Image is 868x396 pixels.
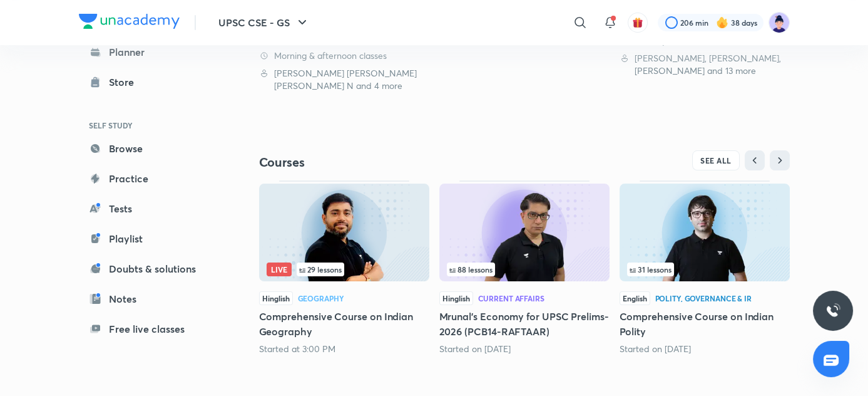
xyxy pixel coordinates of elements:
[299,266,342,273] span: 29 lessons
[79,166,224,191] a: Practice
[627,263,782,276] div: left
[259,184,429,281] img: Thumbnail
[259,309,429,339] h5: Comprehensive Course on Indian Geography
[825,303,840,318] img: ttu
[79,14,180,32] a: Company Logo
[620,180,790,355] div: Comprehensive Course on Indian Polity
[692,150,740,170] button: SEE ALL
[439,309,610,339] h5: Mrunal’s Economy for UPSC Prelims-2026 (PCB14-RAFTAAR)
[620,343,790,355] div: Started on Aug 18
[620,291,650,305] span: English
[627,263,782,276] div: infocontainer
[628,13,648,33] button: avatar
[267,263,422,276] div: left
[79,256,224,281] a: Doubts & solutions
[449,266,493,273] span: 88 lessons
[716,16,728,29] img: streak
[79,136,224,161] a: Browse
[267,263,422,276] div: infocontainer
[79,70,224,95] a: Store
[620,52,790,77] div: Paras Chitkara, Navdeep Singh, Sudarshan Gurjar and 13 more
[655,294,752,302] div: Polity, Governance & IR
[768,12,790,33] img: Ravi Chalotra
[259,154,524,170] h4: Courses
[259,343,429,355] div: Started at 3:00 PM
[259,291,293,305] span: Hinglish
[259,180,429,355] div: Comprehensive Course on Indian Geography
[439,184,610,281] img: Thumbnail
[298,294,344,302] div: Geography
[439,180,610,355] div: Mrunal’s Economy for UPSC Prelims-2026 (PCB14-RAFTAAR)
[478,294,544,302] div: Current Affairs
[447,263,602,276] div: infocontainer
[700,156,732,165] span: SEE ALL
[630,266,671,273] span: 31 lessons
[447,263,602,276] div: left
[259,49,429,62] div: Morning & afternoon classes
[267,263,292,276] span: Live
[439,343,610,355] div: Started on Jul 17
[211,10,317,35] button: UPSC CSE - GS
[109,75,141,90] div: Store
[620,309,790,339] h5: Comprehensive Course on Indian Polity
[267,263,422,276] div: infosection
[632,17,643,28] img: avatar
[447,263,602,276] div: infosection
[79,316,224,341] a: Free live classes
[79,286,224,311] a: Notes
[79,115,224,136] h6: SELF STUDY
[620,184,790,281] img: Thumbnail
[627,263,782,276] div: infosection
[79,226,224,251] a: Playlist
[439,291,473,305] span: Hinglish
[79,14,180,29] img: Company Logo
[79,39,224,65] a: Planner
[259,67,429,92] div: Sarmad Mehraj, Aastha Pilania, Chethan N and 4 more
[79,196,224,221] a: Tests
